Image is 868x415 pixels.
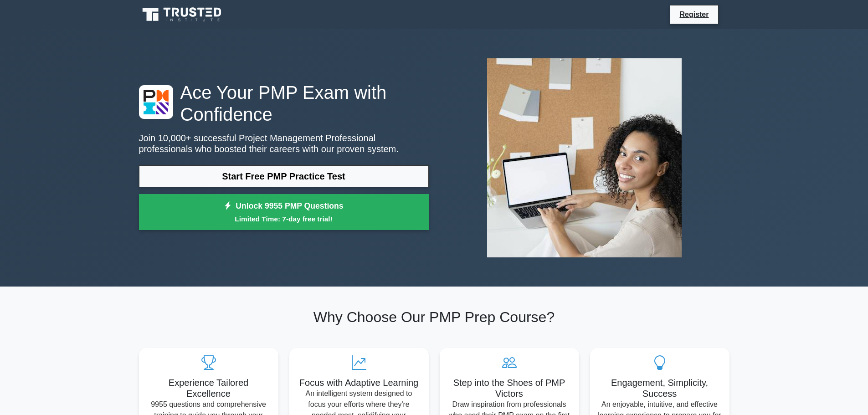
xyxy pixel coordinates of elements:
h5: Step into the Shoes of PMP Victors [447,377,572,399]
h5: Focus with Adaptive Learning [297,377,421,388]
p: Join 10,000+ successful Project Management Professional professionals who boosted their careers w... [139,133,429,154]
small: Limited Time: 7-day free trial! [150,214,417,224]
a: Start Free PMP Practice Test [139,165,429,187]
h2: Why Choose Our PMP Prep Course? [139,308,729,326]
a: Register [674,9,714,20]
h5: Experience Tailored Excellence [146,377,271,399]
h1: Ace Your PMP Exam with Confidence [139,82,429,125]
h5: Engagement, Simplicity, Success [597,377,722,399]
a: Unlock 9955 PMP QuestionsLimited Time: 7-day free trial! [139,194,429,231]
